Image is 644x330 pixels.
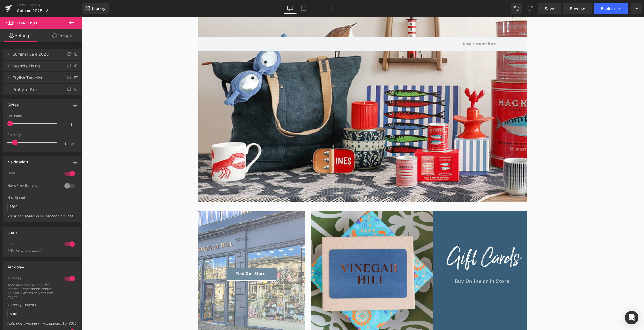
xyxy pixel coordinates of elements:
div: Next/Prev Buttons [7,183,59,189]
a: Buy Online or In Store [365,258,437,271]
div: Loop [7,227,17,235]
a: Home Pages [17,3,82,7]
a: Mobile [324,3,337,14]
div: Open Intercom Messenger [625,311,638,324]
span: Seaside Living [13,61,60,71]
div: Dots [7,171,59,177]
span: px [71,142,76,145]
span: Stylish Traveller [13,72,60,83]
button: Publish [594,3,628,14]
div: Columns [7,114,76,118]
a: Desktop [283,3,297,14]
div: *Works on live page* [7,249,58,252]
a: Design [42,29,83,42]
span: Save [545,6,554,12]
button: Redo [525,3,536,14]
span: Buy Online or In Store [374,261,428,267]
div: Auto play Timeout in miliseconds. Eg: 3000 [7,321,76,329]
div: Auto play Carousel. Better enable 'Loop' option above as well. *Works on your live page* [7,283,58,299]
span: Find Our Stores [154,254,186,260]
a: New Library [82,3,109,14]
div: Slides [7,99,19,107]
span: Publish [601,6,615,11]
div: Spacing [7,133,76,137]
a: Preview [563,3,592,14]
span: Carousel [17,21,38,25]
div: Autoplay Timeout [7,303,76,307]
a: Tablet [310,3,324,14]
span: Summer Sale 2025 [13,49,60,60]
div: Navigation [7,156,28,164]
a: Find Our Stores [146,251,195,264]
a: Laptop [297,3,310,14]
div: Nav Speed [7,196,76,200]
span: Library [92,6,105,11]
span: Autumn 2025 [17,8,42,13]
div: Transition speed. in miliseconds. Eg: 300 [7,214,76,222]
span: Preview [570,6,585,12]
div: Autoplay [7,276,59,282]
div: Loop [7,242,59,247]
button: More [631,3,642,14]
span: Pretty in Pink [13,84,60,95]
button: Undo [511,3,522,14]
div: Autoplay [7,261,24,269]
